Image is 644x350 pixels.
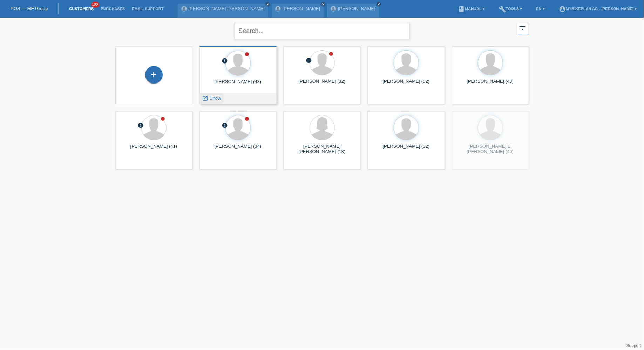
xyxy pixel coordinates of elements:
[265,2,270,7] a: close
[121,144,187,155] div: [PERSON_NAME] (41)
[306,57,312,65] div: unconfirmed, pending
[205,79,271,90] div: [PERSON_NAME] (43)
[454,7,488,11] a: bookManual ▾
[377,2,380,6] i: close
[97,7,128,11] a: Purchases
[321,2,326,7] a: close
[189,6,265,11] a: [PERSON_NAME] [PERSON_NAME]
[138,122,144,130] div: unconfirmed, pending
[202,95,209,101] i: launch
[457,79,523,90] div: [PERSON_NAME] (43)
[457,144,523,155] div: [PERSON_NAME] El [PERSON_NAME] (40)
[202,95,221,101] a: launch Show
[373,79,439,90] div: [PERSON_NAME] (52)
[222,122,228,130] div: unconfirmed, pending
[376,2,381,7] a: close
[266,2,270,6] i: close
[222,58,228,64] i: error
[626,343,641,348] a: Support
[499,6,506,13] i: build
[222,58,228,65] div: unconfirmed, pending
[289,144,355,155] div: [PERSON_NAME] [PERSON_NAME] (18)
[91,2,100,8] span: 100
[338,6,375,11] a: [PERSON_NAME]
[289,79,355,90] div: [PERSON_NAME] (32)
[458,6,465,13] i: book
[559,6,566,13] i: account_circle
[66,7,97,11] a: Customers
[222,122,228,128] i: error
[138,122,144,128] i: error
[235,23,410,39] input: Search...
[519,24,527,32] i: filter_list
[145,69,162,81] div: Add customer
[555,7,640,11] a: account_circleMybikeplan AG - [PERSON_NAME] ▾
[306,57,312,64] i: error
[205,144,271,155] div: [PERSON_NAME] (34)
[495,7,526,11] a: buildTools ▾
[11,6,48,11] a: POS — MF Group
[210,95,221,101] span: Show
[373,144,439,155] div: [PERSON_NAME] (32)
[533,7,548,11] a: EN ▾
[321,2,325,6] i: close
[283,6,320,11] a: [PERSON_NAME]
[128,7,167,11] a: Email Support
